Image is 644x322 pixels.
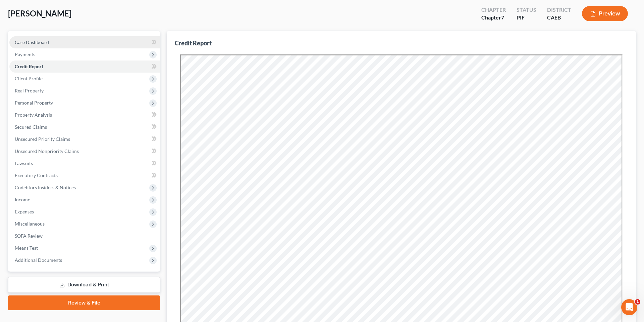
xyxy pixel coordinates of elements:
[15,39,49,45] span: Case Dashboard
[9,169,160,182] a: Executory Contracts
[15,124,47,130] span: Secured Claims
[15,185,76,190] span: Codebtors Insiders & Notices
[15,148,79,154] span: Unsecured Nonpriority Claims
[501,14,504,21] span: 7
[9,133,160,145] a: Unsecured Priority Claims
[481,6,506,14] div: Chapter
[9,121,160,133] a: Secured Claims
[8,295,160,310] a: Review & File
[15,172,58,178] span: Executory Contracts
[175,39,212,47] div: Credit Report
[15,100,53,106] span: Personal Property
[635,299,640,305] span: 1
[15,88,44,93] span: Real Property
[9,109,160,121] a: Property Analysis
[15,257,62,263] span: Additional Documents
[9,61,160,73] a: Credit Report
[15,245,38,251] span: Means Test
[582,6,628,21] button: Preview
[15,209,34,214] span: Expenses
[15,221,45,227] span: Miscellaneous
[547,6,571,14] div: District
[15,76,43,81] span: Client Profile
[15,197,30,202] span: Income
[9,145,160,157] a: Unsecured Nonpriority Claims
[15,136,70,142] span: Unsecured Priority Claims
[15,160,33,166] span: Lawsuits
[9,36,160,48] a: Case Dashboard
[15,51,35,57] span: Payments
[15,112,52,118] span: Property Analysis
[8,277,160,293] a: Download & Print
[9,230,160,242] a: SOFA Review
[15,64,43,69] span: Credit Report
[517,14,536,22] div: PIF
[517,6,536,14] div: Status
[9,157,160,169] a: Lawsuits
[15,233,43,239] span: SOFA Review
[547,14,571,22] div: CAEB
[481,14,506,22] div: Chapter
[8,8,71,18] span: [PERSON_NAME]
[621,299,637,315] iframe: Intercom live chat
